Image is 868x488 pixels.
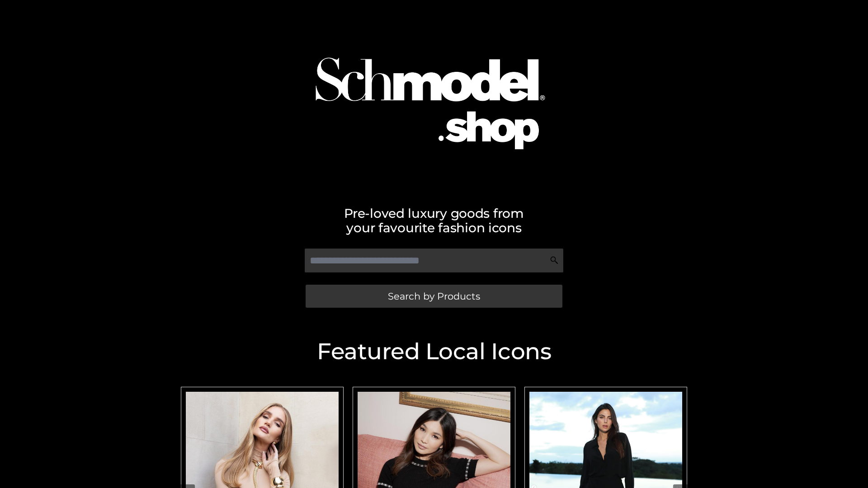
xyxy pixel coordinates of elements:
h2: Featured Local Icons​ [176,340,692,363]
a: Search by Products [306,285,562,308]
h2: Pre-loved luxury goods from your favourite fashion icons [176,206,692,235]
span: Search by Products [388,291,480,301]
img: Search Icon [550,256,559,265]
